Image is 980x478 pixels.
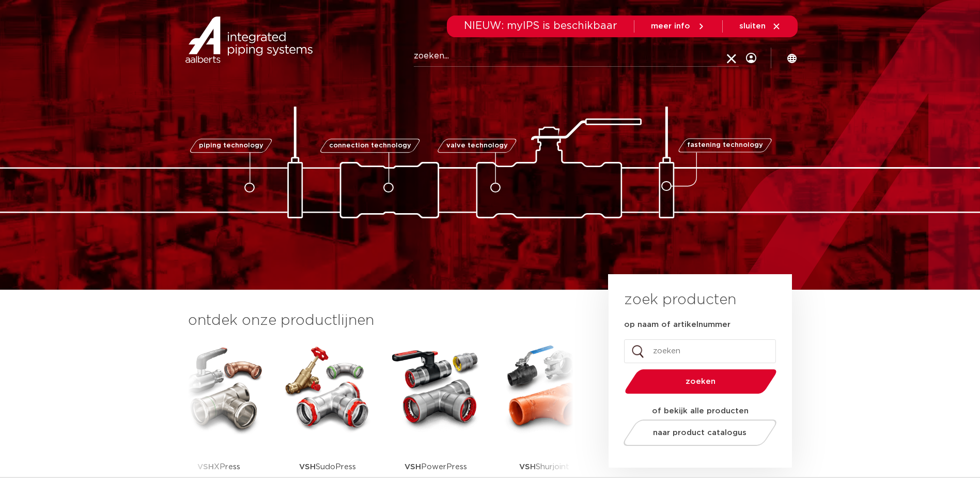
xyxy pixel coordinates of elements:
strong: VSH [299,463,316,471]
h3: zoek producten [624,290,736,310]
a: sluiten [739,22,781,31]
span: NIEUW: myIPS is beschikbaar [464,21,617,31]
span: naar product catalogus [653,429,746,437]
span: meer info [651,22,690,30]
span: connection technology [329,142,411,149]
h3: ontdek onze productlijnen [188,310,573,331]
a: naar product catalogus [620,420,779,446]
strong: of bekijk alle producten [652,407,749,415]
span: sluiten [739,22,766,30]
a: meer info [651,22,706,31]
label: op naam of artikelnummer [624,320,730,330]
button: zoeken [620,368,781,395]
input: zoeken... [414,46,739,67]
span: piping technology [199,142,263,149]
strong: VSH [197,463,214,471]
strong: VSH [405,463,421,471]
span: fastening technology [687,142,763,149]
strong: VSH [519,463,536,471]
span: zoeken [651,378,750,385]
input: zoeken [624,339,776,363]
span: valve technology [446,142,508,149]
div: my IPS [746,37,756,79]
